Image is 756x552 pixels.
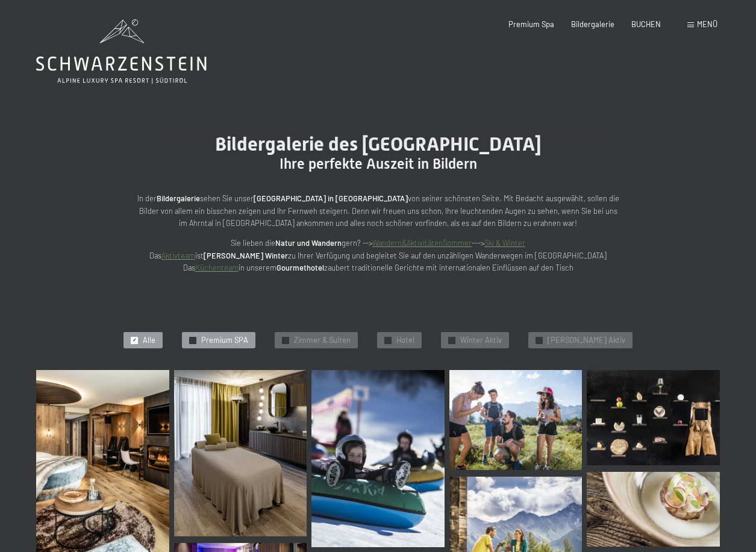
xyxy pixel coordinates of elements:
span: ✓ [284,337,288,343]
img: Bildergalerie [311,370,445,547]
a: Wandern&AktivitätenSommer [372,238,472,248]
span: Alle [143,335,155,346]
strong: [GEOGRAPHIC_DATA] in [GEOGRAPHIC_DATA] [254,193,408,203]
span: Ihre perfekte Auszeit in Bildern [280,155,477,172]
a: Premium Spa [508,19,554,29]
a: Ski & Winter [484,238,525,248]
strong: Natur und Wandern [275,238,342,248]
a: Aktivteam [161,251,195,260]
a: Bildergalerie [571,19,614,29]
p: Sie lieben die gern? --> ---> Das ist zu Ihrer Verfügung und begleitet Sie auf den unzähligen Wan... [137,237,619,274]
span: Winter Aktiv [460,335,502,346]
strong: Bildergalerie [157,193,200,203]
img: Bildergalerie [587,370,720,465]
span: ✓ [133,337,137,343]
span: ✓ [191,337,195,343]
span: ✓ [537,337,542,343]
img: Bildergalerie [174,370,307,536]
img: Bildergalerie [449,370,583,469]
span: Menü [697,19,717,29]
span: Premium SPA [201,335,248,346]
strong: [PERSON_NAME] Winter [204,251,288,260]
span: ✓ [450,337,454,343]
strong: Gourmethotel [276,263,324,272]
span: Bildergalerie des [GEOGRAPHIC_DATA] [215,133,542,155]
a: Küchenteam [195,263,239,272]
img: Bildergalerie [587,472,720,547]
span: [PERSON_NAME] Aktiv [548,335,625,346]
span: Hotel [396,335,414,346]
span: ✓ [386,337,390,343]
span: Zimmer & Suiten [294,335,351,346]
a: BUCHEN [631,19,661,29]
p: In der sehen Sie unser von seiner schönsten Seite. Mit Bedacht ausgewählt, sollen die Bilder von ... [137,192,619,229]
